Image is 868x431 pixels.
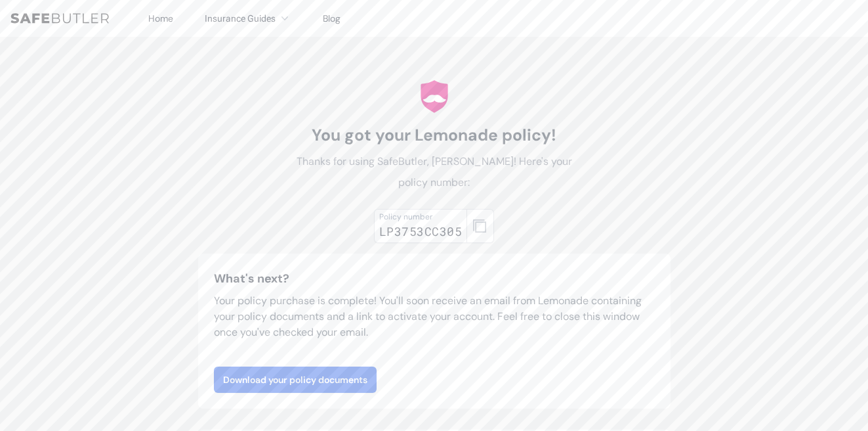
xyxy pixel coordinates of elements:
p: Your policy purchase is complete! You'll soon receive an email from Lemonade containing your poli... [214,293,655,340]
h3: What's next? [214,269,655,288]
a: Blog [323,12,341,24]
div: LP3753CC305 [379,222,462,240]
img: SafeButler Text Logo [10,13,109,24]
a: Home [148,12,173,24]
a: Download your policy documents [214,367,377,393]
button: Insurance Guides [205,11,291,26]
div: Policy number [379,212,462,222]
p: Thanks for using SafeButler, [PERSON_NAME]! Here's your policy number: [287,151,581,193]
h1: You got your Lemonade policy! [287,125,581,146]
